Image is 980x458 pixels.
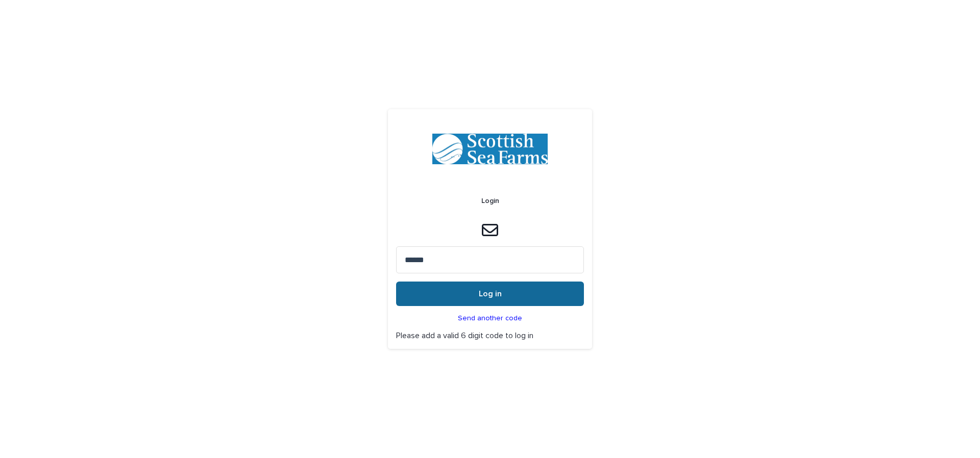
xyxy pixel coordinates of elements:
p: Send another code [458,314,522,323]
p: Please add a valid 6 digit code to log in [396,331,584,341]
img: bPIBxiqnSb2ggTQWdOVV [432,134,547,164]
span: Log in [479,290,502,298]
h2: Login [481,197,499,206]
button: Log in [396,282,584,306]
